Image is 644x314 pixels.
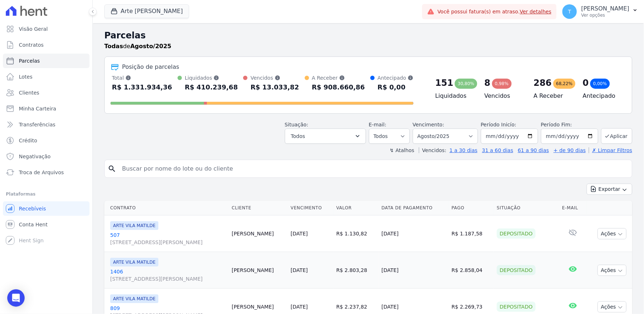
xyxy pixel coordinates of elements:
label: Período Fim: [541,121,598,129]
a: Parcelas [3,54,90,68]
div: Plataformas [6,190,87,198]
h2: Parcelas [104,29,632,42]
label: ↯ Atalhos [390,147,414,153]
span: ARTE VILA MATILDE [110,221,158,230]
th: Contrato [104,201,229,215]
div: 0,98% [492,79,512,89]
i: search [108,164,116,173]
div: Total [112,74,172,81]
label: Vencimento: [413,122,444,127]
a: [DATE] [291,267,308,273]
span: Clientes [19,89,39,96]
a: [DATE] [291,304,308,310]
button: Aplicar [601,128,632,144]
td: [PERSON_NAME] [229,215,288,252]
a: ✗ Limpar Filtros [589,147,632,153]
div: 68,22% [553,79,576,89]
a: 1406[STREET_ADDRESS][PERSON_NAME] [110,268,226,282]
span: Conta Hent [19,221,47,228]
h4: Antecipado [583,92,620,100]
p: [PERSON_NAME] [581,5,630,12]
a: + de 90 dias [554,147,586,153]
a: [DATE] [291,231,308,236]
td: R$ 1.130,82 [333,215,379,252]
h4: Liquidados [435,92,473,100]
span: Visão Geral [19,25,48,33]
a: 61 a 90 dias [518,147,549,153]
span: Recebíveis [19,205,46,212]
div: R$ 908.660,86 [312,81,365,93]
a: Minha Carteira [3,101,90,116]
th: Cliente [229,201,288,215]
span: Todos [291,132,305,141]
strong: Agosto/2025 [130,43,171,50]
button: Ações [598,265,627,276]
span: Transferências [19,121,55,128]
th: Situação [494,201,559,215]
div: R$ 1.331.934,36 [112,81,172,93]
th: Pago [449,201,494,215]
input: Buscar por nome do lote ou do cliente [118,162,629,176]
div: Vencidos [250,74,299,81]
p: de [104,42,171,51]
strong: Todas [104,43,123,50]
span: Crédito [19,137,37,144]
span: [STREET_ADDRESS][PERSON_NAME] [110,275,226,282]
span: Minha Carteira [19,105,56,112]
a: Crédito [3,133,90,148]
label: Situação: [285,122,308,127]
label: Vencidos: [419,147,446,153]
span: T [568,9,572,14]
div: 8 [485,77,491,89]
span: [STREET_ADDRESS][PERSON_NAME] [110,239,226,246]
div: Liquidados [185,74,238,81]
a: Clientes [3,85,90,100]
th: Data de Pagamento [379,201,449,215]
div: Open Intercom Messenger [7,289,25,307]
span: ARTE VILA MATILDE [110,258,158,267]
div: R$ 13.033,82 [250,81,299,93]
a: Ver detalhes [520,9,552,14]
a: Troca de Arquivos [3,165,90,180]
th: Vencimento [288,201,333,215]
h4: Vencidos [485,92,522,100]
span: ARTE VILA MATILDE [110,294,158,303]
a: Recebíveis [3,201,90,216]
div: 0,00% [590,79,610,89]
div: Depositado [497,265,536,275]
td: R$ 2.803,28 [333,252,379,289]
span: Lotes [19,73,33,80]
h4: A Receber [534,92,572,100]
button: Todos [285,129,366,144]
button: Arte [PERSON_NAME] [104,4,189,18]
span: Você possui fatura(s) em atraso. [437,8,552,16]
th: E-mail [559,201,586,215]
a: 31 a 60 dias [482,147,513,153]
td: [DATE] [379,252,449,289]
label: Período Inicío: [481,122,516,127]
div: A Receber [312,74,365,81]
div: 286 [534,77,552,89]
a: Lotes [3,70,90,84]
div: 30,80% [455,79,477,89]
span: Contratos [19,41,43,49]
div: 151 [435,77,453,89]
label: E-mail: [369,122,387,127]
th: Valor [333,201,379,215]
a: Negativação [3,149,90,164]
span: Parcelas [19,57,40,64]
button: T [PERSON_NAME] Ver opções [557,1,644,22]
div: Antecipado [378,74,414,81]
td: [DATE] [379,215,449,252]
div: Depositado [497,302,536,312]
button: Ações [598,301,627,313]
a: Transferências [3,117,90,132]
a: 1 a 30 dias [450,147,478,153]
button: Exportar [587,184,632,195]
td: R$ 2.858,04 [449,252,494,289]
a: Conta Hent [3,217,90,232]
div: 0 [583,77,589,89]
p: Ver opções [581,12,630,18]
span: Negativação [19,153,51,160]
a: 507[STREET_ADDRESS][PERSON_NAME] [110,231,226,246]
